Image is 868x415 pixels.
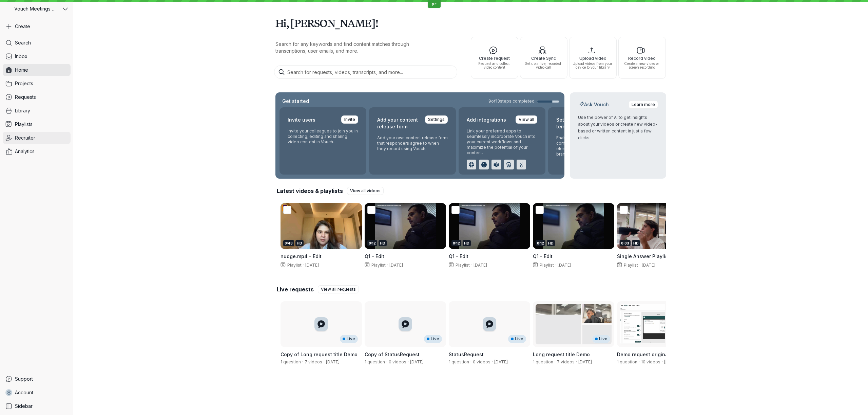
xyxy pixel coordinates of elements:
[283,240,294,246] div: 0:43
[621,62,663,69] span: Create a new video or screen recording
[322,359,326,365] span: ·
[318,285,359,293] a: View all requests
[556,115,601,131] h2: Set up branded templates
[365,359,385,364] span: 1 question
[326,359,340,364] span: Created by Stephane
[274,65,457,79] input: Search for requests, videos, transcripts, and more...
[637,359,641,365] span: ·
[295,240,304,246] div: HD
[621,56,663,60] span: Record video
[15,39,31,46] span: Search
[632,101,655,108] span: Learn more
[15,107,30,114] span: Library
[15,134,35,141] span: Recruiter
[3,105,71,117] a: Library
[572,62,614,69] span: Upload videos from your device to your library
[469,359,473,365] span: ·
[523,62,564,69] span: Set up a live, recorded video call
[15,53,27,60] span: Inbox
[488,98,535,104] span: 9 of 13 steps completed
[474,56,515,60] span: Create request
[281,253,322,259] span: nudge.mp4 - Edit
[288,115,315,124] h2: Invite users
[350,187,381,194] span: View all videos
[490,359,494,365] span: ·
[454,263,470,268] span: Playlist
[449,253,468,259] span: Q1 - Edit
[533,359,553,364] span: 1 question
[341,115,358,124] a: Invite
[365,351,420,357] span: Copy of StatusRequest
[3,3,61,15] div: Vouch Meetings Demo
[467,115,506,124] h2: Add integrations
[281,351,358,357] span: Copy of Long request title Demo
[470,263,474,268] span: ·
[575,359,578,365] span: ·
[536,240,545,246] div: 0:12
[385,359,389,365] span: ·
[3,50,71,62] a: Inbox
[471,37,518,79] button: Create requestRequest and collect video content
[281,98,310,105] h2: Get started
[379,240,387,246] div: HD
[3,118,71,130] a: Playlists
[520,37,567,79] button: Create SyncSet up a live, recorded video call
[463,240,471,246] div: HD
[617,253,695,259] span: Single Answer Playlist.mp4 - Edit
[377,115,421,131] h2: Add your content release form
[15,389,33,396] span: Account
[281,359,301,364] span: 1 question
[572,56,614,60] span: Upload video
[474,62,515,69] span: Request and collect video content
[347,187,384,195] a: View all videos
[7,389,11,396] span: S
[557,359,575,364] span: 7 videos
[554,263,558,268] span: ·
[494,359,508,364] span: Created by Stephane
[14,5,58,12] span: Vouch Meetings Demo
[5,6,12,12] img: Vouch Meetings Demo avatar
[449,351,484,357] span: StatusRequest
[302,263,305,268] span: ·
[467,128,537,156] p: Link your preferred apps to seamlessly incorporate Vouch into your current workflows and maximize...
[286,263,302,268] span: Playlist
[3,64,71,76] a: Home
[569,37,617,79] button: Upload videoUpload videos from your device to your library
[15,403,33,410] span: Sidebar
[288,128,358,145] p: Invite your colleagues to join you in collecting, editing and sharing video content in Vouch.
[451,240,461,246] div: 0:12
[389,359,406,364] span: 0 videos
[3,132,71,144] a: Recruiter
[386,263,389,268] span: ·
[664,359,678,364] span: Created by Daniel Shein
[474,263,487,268] span: [DATE]
[538,263,554,268] span: Playlist
[15,148,35,155] span: Analytics
[473,359,490,364] span: 0 videos
[275,41,438,54] p: Search for any keywords and find content matches through transcriptions, user emails, and more.
[3,386,71,399] a: SAccount
[3,145,71,158] a: Analytics
[15,376,33,382] span: Support
[428,116,445,123] span: Settings
[277,187,343,195] h2: Latest videos & playlists
[365,253,384,259] span: Q1 - Edit
[3,373,71,385] a: Support
[617,359,637,364] span: 1 question
[367,240,377,246] div: 0:12
[15,80,33,87] span: Projects
[553,359,557,365] span: ·
[277,286,314,293] h2: Live requests
[533,253,553,259] span: Q1 - Edit
[641,359,660,364] span: 10 videos
[523,56,564,60] span: Create Sync
[547,240,555,246] div: HD
[578,101,610,108] h2: Ask Vouch
[3,37,71,49] a: Search
[377,135,448,151] p: Add your own content release form that responders agree to when they record using Vouch.
[344,116,355,123] span: Invite
[556,135,627,157] p: Enable your team to easily apply company branding & design elements to videos by setting up brand...
[620,240,631,246] div: 0:03
[275,14,666,33] h1: Hi, [PERSON_NAME]!
[15,67,28,73] span: Home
